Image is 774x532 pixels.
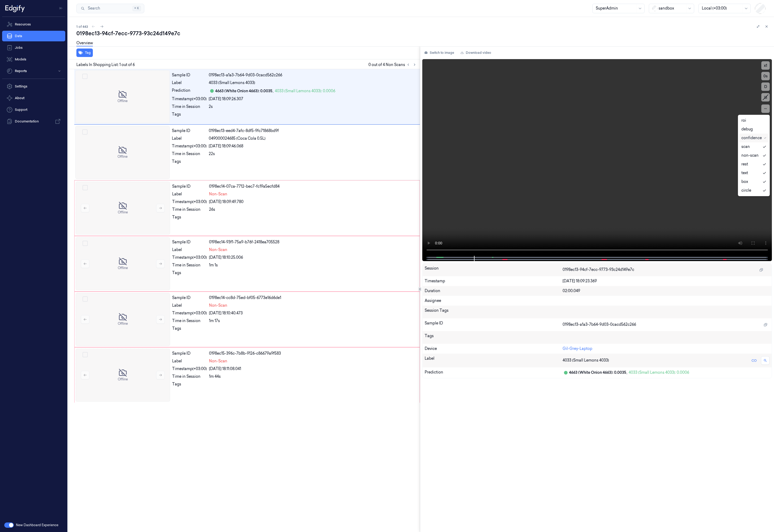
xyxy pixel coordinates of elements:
[422,49,456,57] button: Switch to image
[425,278,563,284] div: Timestamp
[209,247,227,253] span: Non-Scan
[272,88,275,94] div: ,
[76,4,144,13] button: Search⌘K
[172,358,207,364] div: Label
[209,262,416,268] div: 1m 1s
[209,184,416,189] div: 0198ec14-07ca-7712-bec7-fc19a5ecfd84
[57,4,65,12] button: Toggle Navigation
[209,207,416,212] div: 26s
[172,374,207,379] div: Time in Session
[172,262,207,268] div: Time in Session
[209,191,227,197] span: Non-Scan
[209,255,416,260] div: [DATE] 18:10:25.006
[172,136,207,141] div: Label
[209,151,417,157] div: 22s
[209,136,266,141] span: 049000024685 (Coca Cola 0.5L)
[209,358,227,364] span: Non-Scan
[2,93,65,103] button: About
[76,40,93,46] a: Overview
[82,185,88,190] button: Select row
[209,351,416,356] div: 0198ec15-396c-7b8b-9126-c86679a9f583
[172,270,207,279] div: Tags
[569,370,626,375] div: 4663 (White Onion 4663): 0.0035
[172,88,207,94] div: Prediction
[563,346,592,351] a: Gil-Grey-Laptop
[172,366,207,372] div: Timestamp (+03:00)
[172,318,207,324] div: Time in Session
[172,199,207,205] div: Timestamp (+03:00)
[741,118,746,123] div: roi
[82,74,88,79] button: Select row
[172,184,207,189] div: Sample ID
[425,356,563,365] div: Label
[741,135,762,141] div: confidence
[209,295,416,301] div: 0198ec14-cc8d-75ed-bf05-6773e16d6de1
[172,72,207,78] div: Sample ID
[172,191,207,197] div: Label
[741,170,748,176] div: text
[563,267,634,272] span: 0198ec13-94cf-7ecc-9773-93c24d149e7c
[741,126,753,132] div: debug
[76,62,135,68] span: Labels In Shopping List: 1 out of 6
[2,54,65,65] a: Models
[209,239,416,245] div: 0198ec14-93f1-75a9-b76f-2418ea705528
[172,104,207,109] div: Time in Session
[82,352,88,357] button: Select row
[741,188,751,193] div: circle
[172,96,207,102] div: Timestamp (+03:00)
[741,153,759,158] div: non-scan
[172,247,207,253] div: Label
[172,351,207,356] div: Sample ID
[76,24,88,29] span: 1 of 443
[172,295,207,301] div: Sample ID
[172,112,207,120] div: Tags
[209,128,417,134] div: 0198ec13-eed4-7afc-8df5-9fc71868bd9f
[563,288,769,294] div: 02:00.049
[209,80,255,86] span: 4033 (Small Lemons 4033)
[172,159,207,167] div: Tags
[458,49,493,57] a: Download video
[86,6,100,11] span: Search
[172,151,207,157] div: Time in Session
[425,320,563,329] div: Sample ID
[563,278,769,284] div: [DATE] 18:09:23.369
[172,303,207,308] div: Label
[209,310,416,316] div: [DATE] 18:10:40.473
[2,42,65,53] a: Jobs
[172,128,207,134] div: Sample ID
[761,61,770,70] button: x1
[82,296,88,302] button: Select row
[2,31,65,41] a: Data
[209,366,416,372] div: [DATE] 18:11:08.041
[425,308,563,316] div: Session Tags
[425,266,563,274] div: Session
[209,104,417,109] div: 2s
[2,104,65,115] a: Support
[425,333,563,342] div: Tags
[563,322,636,327] span: 0198ec13-a1a3-7b64-9d03-0cacd562c266
[172,239,207,245] div: Sample ID
[209,303,227,308] span: Non-Scan
[368,61,418,68] span: 0 out of 4 Non Scans
[425,298,770,304] div: Assignee
[2,19,65,30] a: Resources
[741,179,748,184] div: box
[172,207,207,212] div: Time in Session
[209,143,417,149] div: [DATE] 18:09:46.068
[2,66,65,76] button: Reports
[425,346,563,351] div: Device
[76,30,770,37] div: 0198ec13-94cf-7ecc-9773-93c24d149e7c
[761,82,770,91] button: D
[172,214,207,223] div: Tags
[172,381,207,390] div: Tags
[172,143,207,149] div: Timestamp (+03:00)
[82,241,88,246] button: Select row
[172,255,207,260] div: Timestamp (+03:00)
[172,80,207,86] div: Label
[76,49,93,57] button: Tag
[741,161,748,167] div: rest
[2,116,65,127] a: Documentation
[425,288,563,294] div: Duration
[209,318,416,324] div: 1m 17s
[629,370,689,375] div: 4033 (Small Lemons 4033): 0.0006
